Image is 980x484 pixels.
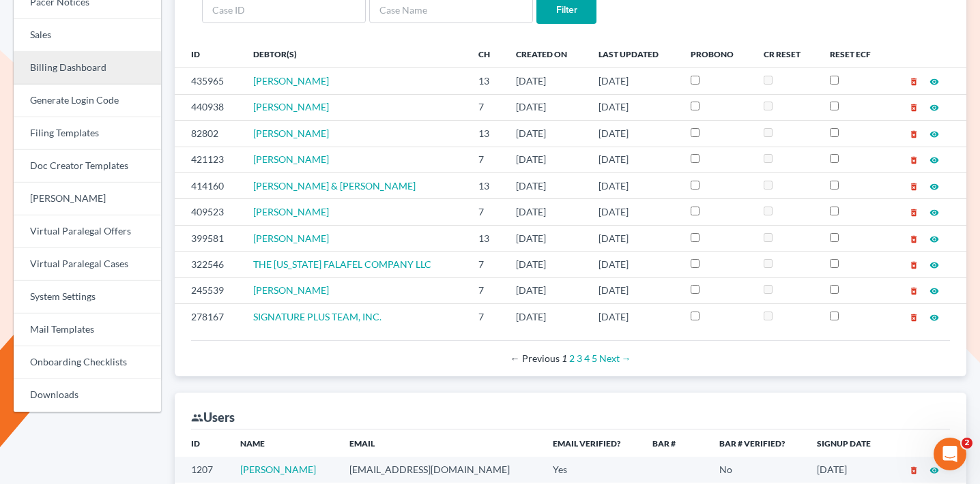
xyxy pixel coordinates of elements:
[909,153,919,165] a: delete_forever
[806,429,891,457] th: Signup Date
[934,438,966,470] iframe: Intercom live chat
[505,225,588,251] td: [DATE]
[909,284,919,296] a: delete_forever
[569,352,575,364] a: Page 2
[253,75,329,87] a: [PERSON_NAME]
[175,172,242,198] td: 414160
[467,252,505,277] td: 7
[175,94,242,120] td: 440938
[929,101,939,112] a: visibility
[806,457,891,482] td: [DATE]
[253,232,329,244] span: [PERSON_NAME]
[505,94,588,120] td: [DATE]
[14,215,161,248] a: Virtual Paralegal Offers
[253,127,329,139] span: [PERSON_NAME]
[929,232,939,244] a: visibility
[588,147,680,172] td: [DATE]
[191,412,203,424] i: group
[929,182,939,192] i: visibility
[929,286,939,296] i: visibility
[642,429,708,457] th: Bar #
[909,75,919,87] a: delete_forever
[909,206,919,217] a: delete_forever
[14,183,161,215] a: [PERSON_NAME]
[505,172,588,198] td: [DATE]
[14,85,161,117] a: Generate Login Code
[909,208,919,217] i: delete_forever
[929,313,939,322] i: visibility
[175,252,242,277] td: 322546
[253,258,431,270] a: THE [US_STATE] FALAFEL COMPANY LLC
[467,68,505,94] td: 13
[505,252,588,277] td: [DATE]
[929,130,939,139] i: visibility
[584,352,590,364] a: Page 4
[929,284,939,296] a: visibility
[175,68,242,94] td: 435965
[929,235,939,244] i: visibility
[753,40,819,67] th: CR Reset
[929,103,939,112] i: visibility
[909,101,919,112] a: delete_forever
[929,155,939,165] i: visibility
[242,40,467,67] th: Debtor(s)
[338,457,542,482] td: [EMAIL_ADDRESS][DOMAIN_NAME]
[588,199,680,225] td: [DATE]
[175,225,242,251] td: 399581
[191,409,235,425] div: Users
[562,352,567,364] em: Page 1
[929,77,939,87] i: visibility
[505,199,588,225] td: [DATE]
[175,121,242,147] td: 82802
[175,277,242,303] td: 245539
[588,68,680,94] td: [DATE]
[467,199,505,225] td: 7
[909,180,919,192] a: delete_forever
[505,40,588,67] th: Created On
[14,19,161,52] a: Sales
[577,352,582,364] a: Page 3
[599,352,631,364] a: Next page
[505,304,588,330] td: [DATE]
[175,199,242,225] td: 409523
[14,52,161,85] a: Billing Dashboard
[253,206,329,217] a: [PERSON_NAME]
[929,180,939,192] a: visibility
[175,147,242,172] td: 421123
[253,180,416,192] span: [PERSON_NAME] & [PERSON_NAME]
[253,311,381,322] a: SIGNATURE PLUS TEAM, INC.
[202,352,939,365] div: Pagination
[253,153,329,165] a: [PERSON_NAME]
[14,150,161,183] a: Doc Creator Templates
[467,121,505,147] td: 13
[929,260,939,270] i: visibility
[680,40,753,67] th: ProBono
[929,258,939,270] a: visibility
[253,101,329,112] a: [PERSON_NAME]
[909,155,919,165] i: delete_forever
[929,127,939,139] a: visibility
[592,352,597,364] a: Page 5
[909,464,919,475] a: delete_forever
[909,466,919,475] i: delete_forever
[175,429,229,457] th: ID
[929,208,939,217] i: visibility
[909,127,919,139] a: delete_forever
[253,284,329,296] a: [PERSON_NAME]
[14,314,161,346] a: Mail Templates
[14,346,161,379] a: Onboarding Checklists
[467,40,505,67] th: Ch
[175,304,242,330] td: 278167
[505,277,588,303] td: [DATE]
[909,258,919,270] a: delete_forever
[929,206,939,217] a: visibility
[909,311,919,322] a: delete_forever
[467,225,505,251] td: 13
[909,260,919,270] i: delete_forever
[14,248,161,281] a: Virtual Paralegal Cases
[929,75,939,87] a: visibility
[588,277,680,303] td: [DATE]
